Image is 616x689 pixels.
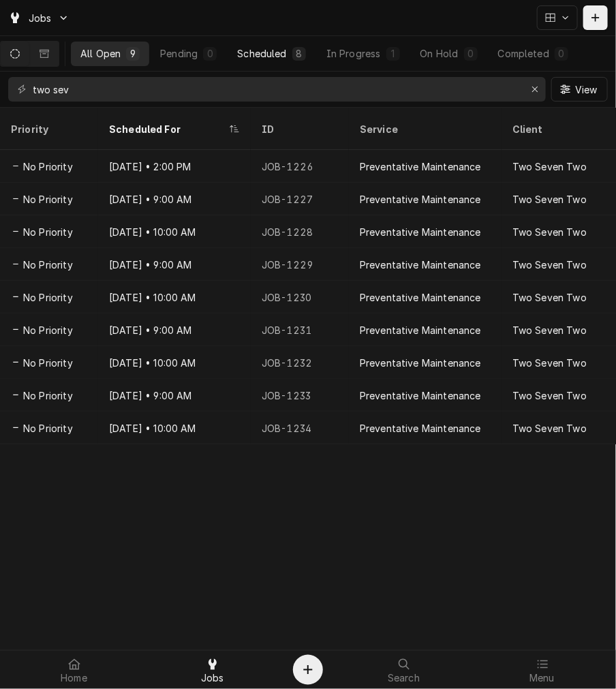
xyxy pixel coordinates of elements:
div: Preventative Maintenance [360,225,481,239]
div: 0 [206,46,214,61]
span: Menu [529,673,555,684]
div: [DATE] • 10:00 AM [98,412,251,444]
a: Go to Jobs [3,7,75,29]
div: Preventative Maintenance [360,159,481,174]
span: No Priority [23,290,73,305]
div: Two Seven Two [512,388,587,403]
button: Create Object [293,655,323,685]
div: JOB-1227 [251,183,349,215]
span: No Priority [23,192,73,206]
div: ID [262,122,335,136]
span: No Priority [23,356,73,370]
div: In Progress [326,46,381,61]
a: Search [335,654,472,686]
button: View [551,77,608,102]
div: Preventative Maintenance [360,323,481,337]
div: Pending [160,46,198,61]
button: Erase input [524,78,546,100]
div: [DATE] • 2:00 PM [98,150,251,183]
div: 1 [389,46,397,61]
div: Priority [11,122,84,136]
a: Jobs [144,654,281,686]
span: Home [61,673,87,684]
div: [DATE] • 10:00 AM [98,281,251,313]
div: JOB-1233 [251,379,349,412]
a: Home [5,654,142,686]
span: Search [388,673,420,684]
div: On Hold [420,46,459,61]
div: [DATE] • 10:00 AM [98,215,251,248]
div: 9 [129,46,137,61]
div: [DATE] • 9:00 AM [98,248,251,281]
div: 0 [557,46,566,61]
div: Completed [498,46,549,61]
div: Preventative Maintenance [360,356,481,370]
div: Two Seven Two [512,290,587,305]
div: Two Seven Two [512,421,587,435]
div: Preventative Maintenance [360,258,481,272]
div: JOB-1226 [251,150,349,183]
div: JOB-1229 [251,248,349,281]
div: All Open [80,46,121,61]
div: Two Seven Two [512,159,587,174]
span: View [572,82,600,97]
div: Scheduled For [109,122,226,136]
div: [DATE] • 9:00 AM [98,313,251,346]
div: Two Seven Two [512,323,587,337]
div: [DATE] • 9:00 AM [98,379,251,412]
div: Two Seven Two [512,192,587,206]
div: Two Seven Two [512,225,587,239]
span: No Priority [23,159,73,174]
span: No Priority [23,258,73,272]
div: JOB-1230 [251,281,349,313]
div: JOB-1231 [251,313,349,346]
div: Two Seven Two [512,258,587,272]
div: 0 [467,46,475,61]
span: Jobs [29,11,52,25]
span: No Priority [23,323,73,337]
div: Preventative Maintenance [360,192,481,206]
span: No Priority [23,388,73,403]
div: Preventative Maintenance [360,290,481,305]
div: Preventative Maintenance [360,388,481,403]
div: JOB-1228 [251,215,349,248]
div: 8 [295,46,303,61]
div: [DATE] • 9:00 AM [98,183,251,215]
div: Two Seven Two [512,356,587,370]
div: Preventative Maintenance [360,421,481,435]
span: No Priority [23,225,73,239]
div: JOB-1234 [251,412,349,444]
input: Keyword search [33,77,520,102]
span: No Priority [23,421,73,435]
div: JOB-1232 [251,346,349,379]
div: Service [360,122,488,136]
span: Jobs [201,673,224,684]
div: [DATE] • 10:00 AM [98,346,251,379]
div: Scheduled [237,46,286,61]
a: Menu [474,654,611,686]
